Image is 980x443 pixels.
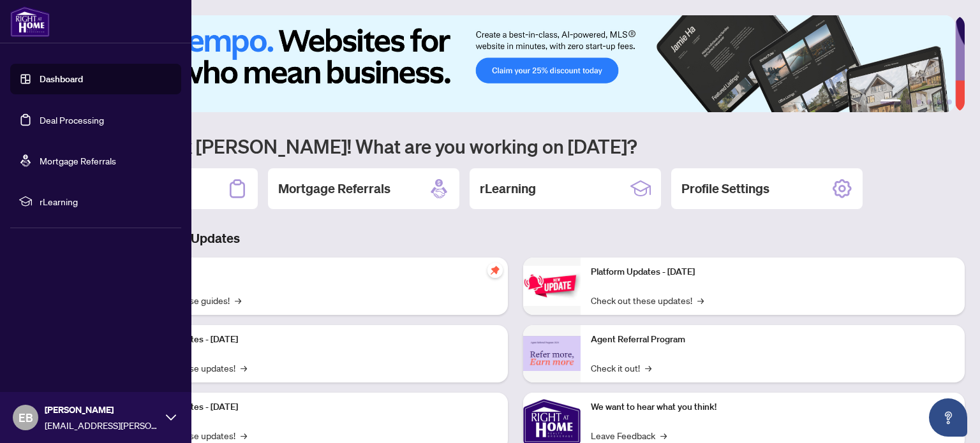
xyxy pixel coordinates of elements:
[235,293,241,307] span: →
[134,400,498,414] p: Platform Updates - [DATE]
[591,400,954,414] p: We want to hear what you think!
[45,403,160,417] span: [PERSON_NAME]
[591,428,667,442] a: Leave Feedback→
[645,361,651,375] span: →
[697,293,704,307] span: →
[66,229,965,247] h3: Brokerage & Industry Updates
[19,409,33,426] span: EB
[40,155,116,166] a: Mortgage Referrals
[591,293,704,307] a: Check out these updates!→
[241,361,247,375] span: →
[681,180,769,198] h2: Profile Settings
[906,99,911,105] button: 2
[40,73,83,85] a: Dashboard
[40,194,172,208] span: rLearning
[916,99,921,105] button: 3
[880,99,901,105] button: 1
[278,180,390,198] h2: Mortgage Referrals
[937,99,942,105] button: 5
[660,428,667,442] span: →
[591,361,651,375] a: Check it out!→
[66,134,965,158] h1: Welcome back [PERSON_NAME]! What are you working on [DATE]?
[947,99,952,105] button: 6
[591,265,954,279] p: Platform Updates - [DATE]
[480,180,536,198] h2: rLearning
[241,428,247,442] span: →
[591,333,954,347] p: Agent Referral Program
[523,336,581,371] img: Agent Referral Program
[134,333,498,347] p: Platform Updates - [DATE]
[45,418,160,432] span: [EMAIL_ADDRESS][PERSON_NAME][DOMAIN_NAME]
[66,15,955,112] img: Slide 0
[487,263,503,278] span: pushpin
[10,6,50,37] img: logo
[523,266,581,306] img: Platform Updates - June 23, 2025
[134,265,498,279] p: Self-Help
[40,114,104,126] a: Deal Processing
[926,99,932,105] button: 4
[929,398,967,437] button: Open asap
